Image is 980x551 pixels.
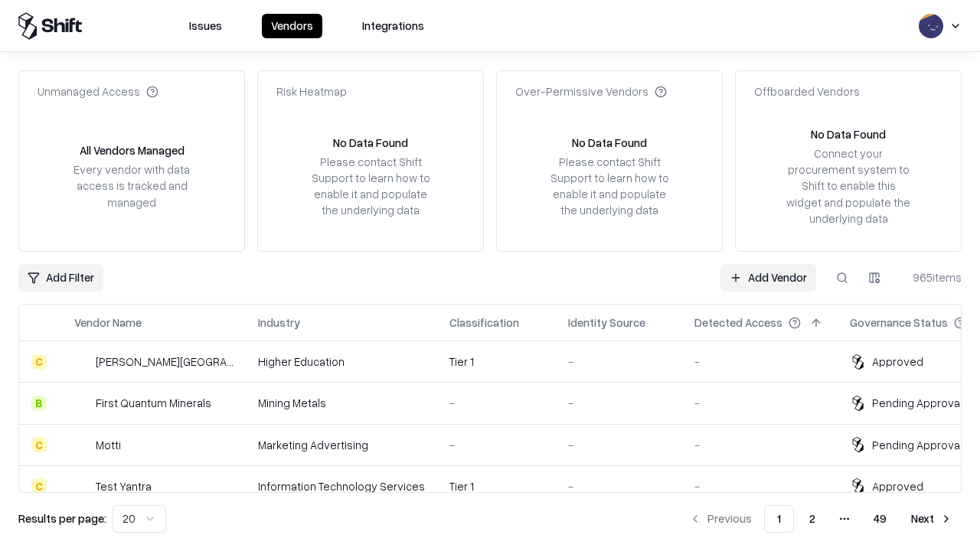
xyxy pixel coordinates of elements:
[31,396,47,411] div: B
[694,478,825,494] div: -
[694,354,825,370] div: -
[258,315,300,331] div: Industry
[764,505,794,533] button: 1
[31,437,47,452] div: C
[680,505,962,533] nav: pagination
[80,142,185,158] div: All Vendors Managed
[38,83,158,99] div: Unmanaged Access
[568,354,670,370] div: -
[333,135,408,151] div: No Data Found
[449,478,544,494] div: Tier 1
[572,135,647,151] div: No Data Found
[74,478,90,494] img: Test Yantra
[694,315,782,331] div: Detected Access
[872,354,923,370] div: Approved
[694,395,825,411] div: -
[74,315,142,331] div: Vendor Name
[902,505,962,533] button: Next
[258,437,425,453] div: Marketing Advertising
[96,478,152,494] div: Test Yantra
[797,505,828,533] button: 2
[307,154,434,219] div: Please contact Shift Support to learn how to enable it and populate the underlying data
[568,478,670,494] div: -
[811,126,886,142] div: No Data Found
[353,14,433,38] button: Integrations
[546,154,673,219] div: Please contact Shift Support to learn how to enable it and populate the underlying data
[74,396,90,411] img: First Quantum Minerals
[872,478,923,494] div: Approved
[262,14,322,38] button: Vendors
[568,395,670,411] div: -
[96,354,234,370] div: [PERSON_NAME][GEOGRAPHIC_DATA]
[258,478,425,494] div: Information Technology Services
[785,145,912,227] div: Connect your procurement system to Shift to enable this widget and populate the underlying data
[96,395,211,411] div: First Quantum Minerals
[180,14,231,38] button: Issues
[515,83,667,99] div: Over-Permissive Vendors
[449,354,544,370] div: Tier 1
[31,354,47,370] div: C
[850,315,948,331] div: Governance Status
[258,354,425,370] div: Higher Education
[449,395,544,411] div: -
[74,437,90,452] img: Motti
[900,269,962,285] div: 965 items
[276,83,347,99] div: Risk Heatmap
[31,478,47,494] div: C
[872,437,962,453] div: Pending Approval
[568,437,670,453] div: -
[754,83,860,99] div: Offboarded Vendors
[68,161,195,210] div: Every vendor with data access is tracked and managed
[694,437,825,453] div: -
[872,395,962,411] div: Pending Approval
[18,510,106,527] p: Results per page:
[18,264,103,292] button: Add Filter
[449,315,519,331] div: Classification
[720,264,816,292] a: Add Vendor
[74,354,90,370] img: Reichman University
[449,437,544,453] div: -
[568,315,645,331] div: Identity Source
[96,437,121,453] div: Motti
[861,505,899,533] button: 49
[258,395,425,411] div: Mining Metals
